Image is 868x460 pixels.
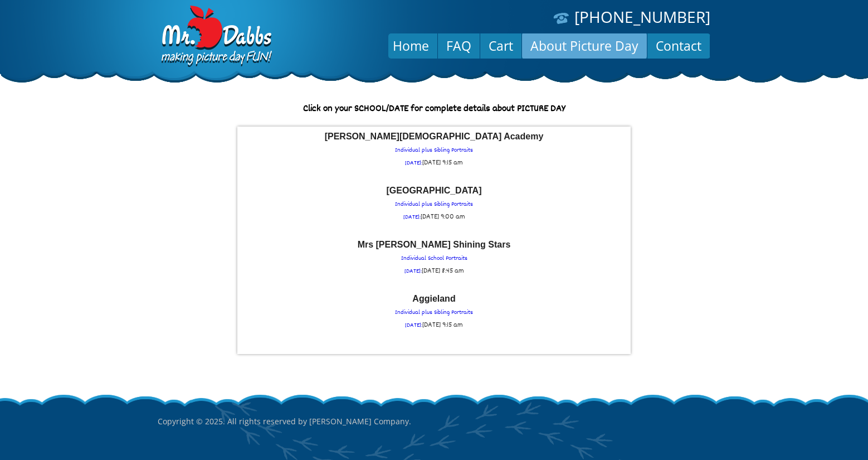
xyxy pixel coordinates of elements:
[422,265,464,277] span: [DATE] 8:45 am
[421,211,465,222] span: [DATE] 9:00 am
[358,240,511,249] font: Mrs [PERSON_NAME] Shining Stars
[243,240,625,278] a: Mrs [PERSON_NAME] Shining Stars Individual School Portraits[DATE]:[DATE] 8:45 am
[574,6,710,27] a: [PHONE_NUMBER]
[387,186,482,195] font: [GEOGRAPHIC_DATA]
[480,32,521,59] a: Cart
[412,294,455,303] font: Aggieland
[158,6,274,68] img: Dabbs Company
[384,32,437,59] a: Home
[158,393,710,450] p: Copyright © 2025. All rights reserved by [PERSON_NAME] Company.
[422,319,463,331] span: [DATE] 9:15 am
[438,32,480,59] a: FAQ
[243,294,625,332] p: Individual plus Sibling Portraits [DATE]:
[243,186,625,224] p: Individual plus Sibling Portraits [DATE]:
[243,132,625,170] a: [PERSON_NAME][DEMOGRAPHIC_DATA] Academy Individual plus Sibling Portraits[DATE]:[DATE] 9:15 am
[522,32,647,59] a: About Picture Day
[243,132,625,170] p: Individual plus Sibling Portraits [DATE]:
[325,132,544,141] font: [PERSON_NAME][DEMOGRAPHIC_DATA] Academy
[422,157,463,168] span: [DATE] 9:15 am
[243,294,625,332] a: Aggieland Individual plus Sibling Portraits[DATE]:[DATE] 9:15 am
[243,240,625,278] p: Individual School Portraits [DATE]:
[243,186,625,224] a: [GEOGRAPHIC_DATA] Individual plus Sibling Portraits[DATE]:[DATE] 9:00 am
[161,103,707,115] p: Click on your SCHOOL/DATE for complete details about PICTURE DAY
[647,32,710,59] a: Contact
